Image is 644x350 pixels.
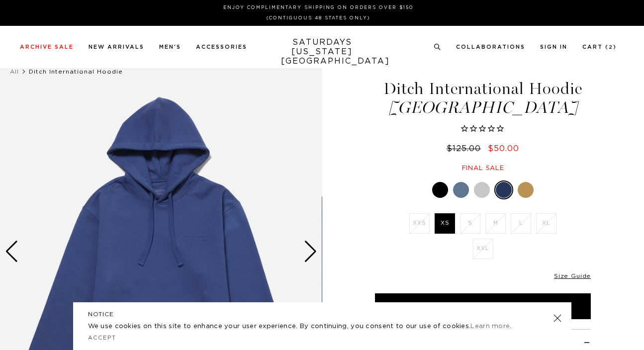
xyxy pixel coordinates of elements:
[88,310,556,319] h5: NOTICE
[10,69,19,75] a: All
[609,45,613,50] small: 2
[540,44,567,50] a: Sign In
[88,322,521,332] p: We use cookies on this site to enhance your user experience. By continuing, you consent to our us...
[196,44,247,50] a: Accessories
[373,81,592,116] h1: Ditch International Hoodie
[20,44,74,50] a: Archive Sale
[304,241,317,262] div: Next slide
[373,164,592,173] div: Final sale
[24,4,613,11] p: Enjoy Complimentary Shipping on Orders Over $150
[554,273,591,279] a: Size Guide
[373,99,592,116] span: [GEOGRAPHIC_DATA]
[488,145,519,153] span: $50.00
[5,241,18,262] div: Previous slide
[89,44,144,50] a: New Arrivals
[373,124,592,135] span: Rated 0.0 out of 5 stars 0 reviews
[281,38,363,66] a: SATURDAYS[US_STATE][GEOGRAPHIC_DATA]
[159,44,181,50] a: Men's
[435,213,455,234] label: XS
[456,44,525,50] a: Collaborations
[375,293,591,319] button: Add to Cart
[29,69,123,75] span: Ditch International Hoodie
[470,323,510,330] a: Learn more
[582,44,617,50] a: Cart (2)
[24,14,613,22] p: (Contiguous 48 States Only)
[88,335,117,341] a: Accept
[447,145,485,153] del: $125.00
